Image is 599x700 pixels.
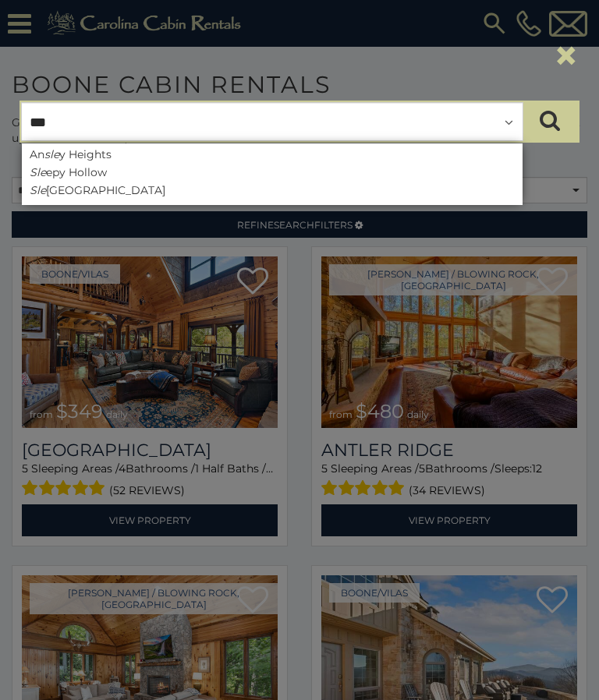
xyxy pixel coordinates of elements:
em: Sle [30,165,46,179]
li: An y Heights [22,147,523,161]
em: sle [44,147,59,161]
em: Sle [30,183,46,197]
li: [GEOGRAPHIC_DATA] [22,183,523,197]
button: × [553,34,580,77]
li: epy Hollow [22,165,523,179]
